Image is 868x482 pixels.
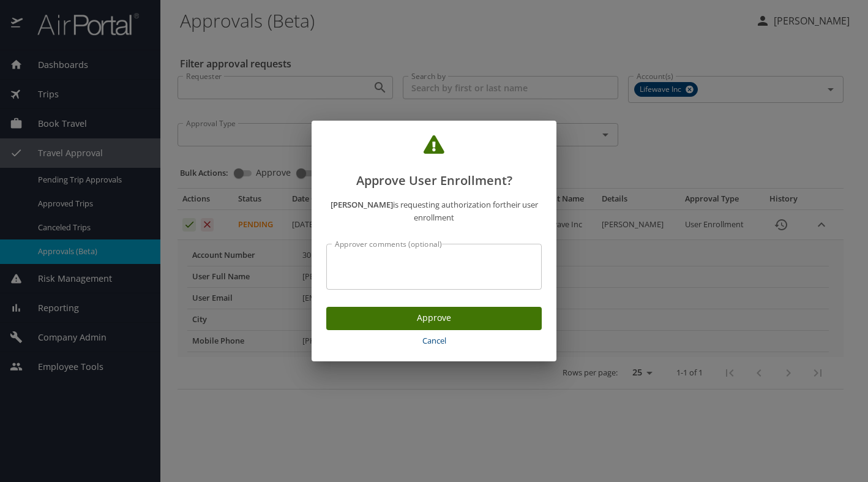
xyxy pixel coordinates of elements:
[326,330,542,352] button: Cancel
[331,334,537,348] span: Cancel
[326,198,542,224] p: is requesting authorization for their user enrollment
[331,199,393,210] strong: [PERSON_NAME]
[326,307,542,331] button: Approve
[326,135,542,190] h2: Approve User Enrollment?
[336,311,532,326] span: Approve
